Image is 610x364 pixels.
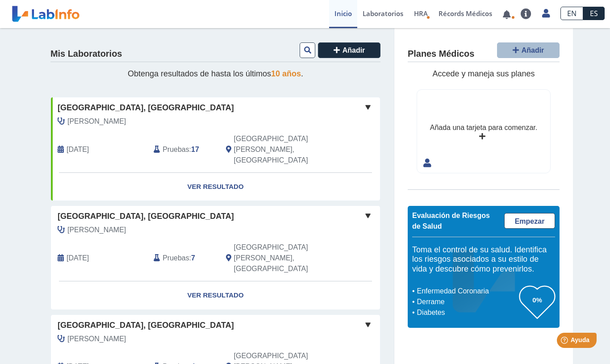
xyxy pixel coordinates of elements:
[58,319,234,331] span: [GEOGRAPHIC_DATA], [GEOGRAPHIC_DATA]
[519,294,555,305] h3: 0%
[67,116,126,127] span: Mattei, Jorge
[147,242,219,274] div: :
[318,42,380,58] button: Añadir
[414,297,519,307] li: Derrame
[67,334,126,344] span: Mattei, Jorge
[234,134,333,166] span: San Juan, PR
[414,307,519,318] li: Diabetes
[67,144,89,155] span: 2025-08-30
[497,42,560,58] button: Añadir
[234,242,333,274] span: San Juan, PR
[522,46,544,54] span: Añadir
[531,329,600,354] iframe: Help widget launcher
[412,212,490,230] span: Evaluación de Riesgos de Salud
[430,122,537,133] div: Añada una tarjeta para comenzar.
[191,254,195,262] b: 7
[163,253,189,264] span: Pruebas
[414,286,519,297] li: Enfermedad Coronaria
[343,46,365,54] span: Añadir
[412,245,555,274] h5: Toma el control de su salud. Identifica los riesgos asociados a su estilo de vida y descubre cómo...
[147,134,219,166] div: :
[414,9,428,18] span: HRA
[163,144,189,155] span: Pruebas
[191,146,199,153] b: 17
[58,102,234,114] span: [GEOGRAPHIC_DATA], [GEOGRAPHIC_DATA]
[67,225,126,235] span: Mattei, Jorge
[432,69,535,78] span: Accede y maneja sus planes
[128,69,303,78] span: Obtenga resultados de hasta los últimos .
[51,281,380,310] a: Ver Resultado
[560,7,583,20] a: EN
[504,213,555,229] a: Empezar
[50,49,122,59] h4: Mis Laboratorios
[583,7,605,20] a: ES
[51,173,380,201] a: Ver Resultado
[271,69,301,78] span: 10 años
[58,210,234,222] span: [GEOGRAPHIC_DATA], [GEOGRAPHIC_DATA]
[515,218,545,225] span: Empezar
[67,253,89,264] span: 2025-05-17
[408,49,474,59] h4: Planes Médicos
